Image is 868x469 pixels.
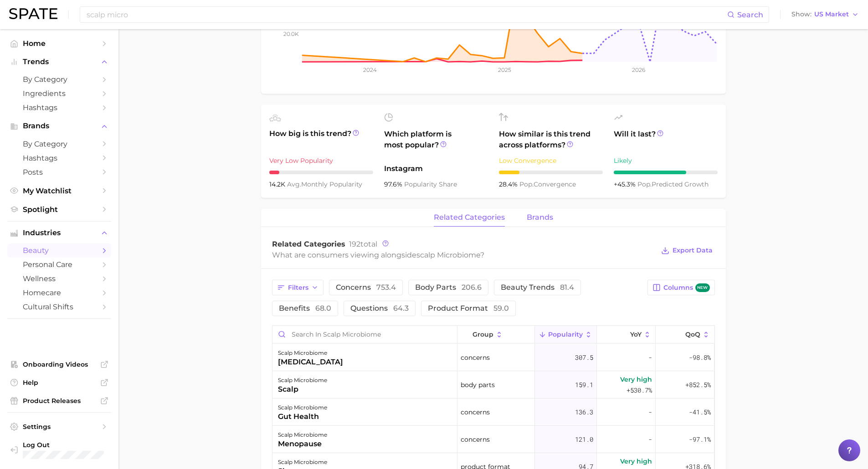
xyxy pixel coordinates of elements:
[737,10,763,19] span: Search
[614,171,718,174] div: 7 / 10
[23,360,96,368] span: Onboarding Videos
[656,326,714,343] button: QoQ
[269,155,373,166] div: Very Low Popularity
[632,66,645,73] tspan: 2026
[23,397,96,405] span: Product Releases
[689,407,711,418] span: -41.5%
[501,284,574,291] span: beauty trends
[461,434,490,445] span: concerns
[86,7,727,22] input: Search here for a brand, industry, or ingredient
[7,394,111,408] a: Product Releases
[498,66,511,73] tspan: 2025
[620,374,652,385] span: Very high
[462,283,482,292] span: 206.6
[614,129,718,151] span: Will it last?
[376,283,396,292] span: 753.4
[7,101,111,115] a: Hashtags
[493,304,509,313] span: 59.0
[415,284,482,291] span: body parts
[560,283,574,292] span: 81.4
[597,326,656,343] button: YoY
[620,456,652,467] span: Very high
[473,331,493,338] span: group
[499,171,603,174] div: 2 / 10
[630,331,642,338] span: YoY
[689,434,711,445] span: -97.1%
[7,376,111,389] a: Help
[7,165,111,179] a: Posts
[499,129,603,151] span: How similar is this trend across platforms?
[23,75,96,84] span: by Category
[9,8,57,19] img: SPATE
[7,257,111,272] a: personal care
[7,300,111,314] a: cultural shifts
[272,240,345,248] span: Related Categories
[336,284,396,291] span: concerns
[7,151,111,165] a: Hashtags
[278,411,327,422] div: gut health
[7,420,111,434] a: Settings
[428,305,509,312] span: product format
[575,434,593,445] span: 121.0
[23,288,96,297] span: homecare
[7,286,111,300] a: homecare
[789,9,861,20] button: ShowUS Market
[614,155,718,166] div: Likely
[269,171,373,174] div: 1 / 10
[519,180,576,188] span: convergence
[7,184,111,198] a: My Watchlist
[685,379,711,390] span: +852.5%
[272,249,655,261] div: What are consumers viewing alongside ?
[637,180,709,188] span: predicted growth
[287,180,301,188] abbr: average
[393,304,409,313] span: 64.3
[278,384,327,395] div: scalp
[278,457,327,468] div: scalp microbiome
[23,246,96,255] span: beauty
[23,58,96,66] span: Trends
[278,429,327,440] div: scalp microbiome
[23,154,96,162] span: Hashtags
[23,423,96,431] span: Settings
[7,358,111,371] a: Onboarding Videos
[7,226,111,240] button: Industries
[7,72,111,86] a: by Category
[575,379,593,390] span: 159.1
[272,398,714,426] button: scalp microbiomegut healthconcerns136.3--41.5%
[272,326,457,343] input: Search in scalp microbiome
[7,438,111,462] a: Log out. Currently logged in with e-mail anna.katsnelson@mane.com.
[278,375,327,386] div: scalp microbiome
[519,180,534,188] abbr: popularity index
[548,331,583,338] span: Popularity
[315,304,331,313] span: 68.0
[648,407,652,418] span: -
[23,205,96,214] span: Spotlight
[349,240,360,248] span: 192
[384,163,488,174] span: Instagram
[23,229,96,237] span: Industries
[363,66,376,73] tspan: 2024
[527,213,553,222] span: brands
[272,280,324,295] button: Filters
[648,352,652,363] span: -
[23,378,96,387] span: Help
[350,305,409,312] span: questions
[278,402,327,413] div: scalp microbiome
[23,441,116,449] span: Log Out
[627,385,652,396] span: +530.7%
[278,439,327,449] div: menopause
[23,274,96,283] span: wellness
[349,240,377,248] span: total
[288,284,308,292] span: Filters
[695,283,710,292] span: new
[269,128,373,151] span: How big is this trend?
[614,180,637,188] span: +45.3%
[7,202,111,217] a: Spotlight
[278,348,343,358] div: scalp microbiome
[689,352,711,363] span: -98.8%
[287,180,362,188] span: monthly popularity
[23,103,96,112] span: Hashtags
[23,303,96,311] span: cultural shifts
[7,119,111,133] button: Brands
[23,122,96,130] span: Brands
